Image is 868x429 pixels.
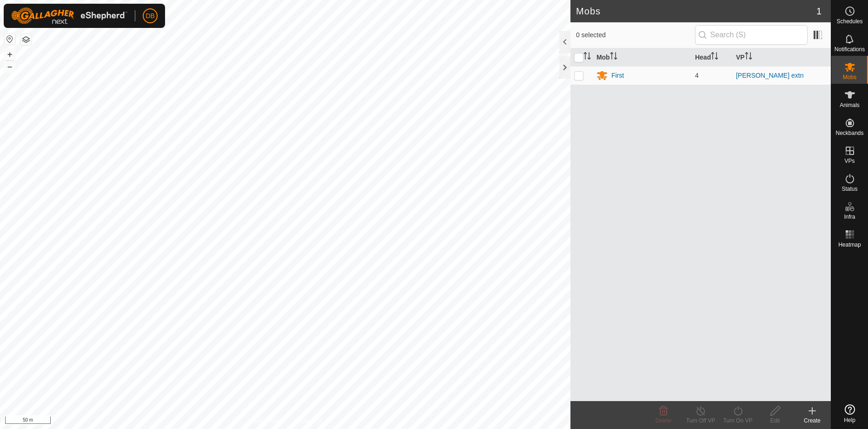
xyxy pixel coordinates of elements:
button: Map Layers [20,34,32,45]
div: Turn On VP [719,416,756,425]
span: Neckbands [835,130,863,136]
span: 4 [695,72,699,79]
span: 1 [816,4,822,18]
a: Privacy Policy [248,417,283,425]
button: Reset Map [4,34,15,45]
p-sorticon: Activate to sort [583,54,591,61]
h2: Mobs [576,6,816,17]
span: Help [844,417,855,423]
div: Edit [756,416,794,425]
input: Search (S) [695,25,808,45]
span: Animals [840,102,860,108]
span: Delete [656,417,672,424]
th: Mob [593,48,691,67]
th: VP [732,48,831,67]
div: First [611,71,624,80]
p-sorticon: Activate to sort [711,54,718,61]
span: Notifications [835,47,865,52]
div: Turn Off VP [682,416,719,425]
span: Schedules [836,19,862,24]
span: DB [146,11,154,21]
button: + [4,49,15,60]
a: Help [831,401,868,427]
span: 0 selected [576,30,695,40]
div: Create [794,416,831,425]
span: Status [841,186,857,192]
img: Gallagher Logo [11,7,127,24]
span: Mobs [843,74,856,80]
a: [PERSON_NAME] extn [736,72,804,79]
span: VPs [844,158,855,164]
span: Heatmap [838,242,861,248]
p-sorticon: Activate to sort [610,54,617,61]
span: Infra [844,214,855,220]
button: – [4,61,15,72]
th: Head [691,48,732,67]
a: Contact Us [294,417,322,425]
p-sorticon: Activate to sort [745,54,752,61]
